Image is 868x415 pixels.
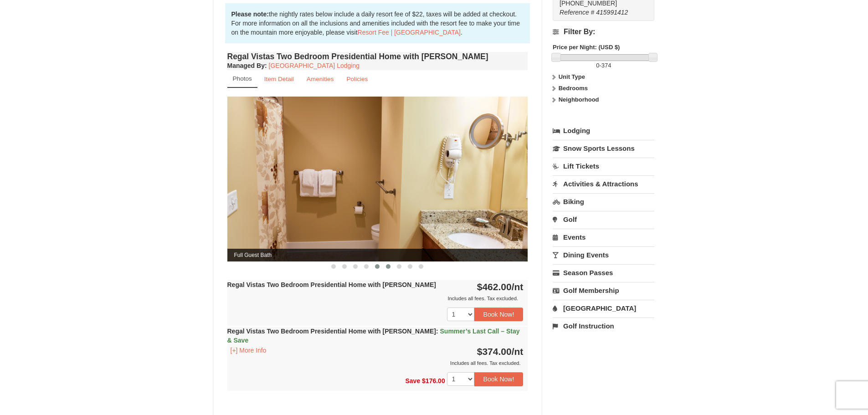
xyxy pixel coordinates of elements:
[227,281,436,288] strong: Regal Vistas Two Bedroom Presidential Home with [PERSON_NAME]
[227,345,270,355] button: [+] More Info
[227,249,528,261] span: Full Guest Bath
[301,70,340,88] a: Amenities
[553,282,654,299] a: Golf Membership
[227,97,528,261] img: Full Guest Bath
[227,328,520,344] strong: Regal Vistas Two Bedroom Presidential Home with [PERSON_NAME]
[307,76,334,82] small: Amenities
[553,229,654,246] a: Events
[227,62,265,69] span: Managed By
[553,158,654,174] a: Lift Tickets
[436,328,438,335] span: :
[227,62,267,69] strong: :
[512,282,524,292] span: /nt
[596,62,599,69] span: 0
[553,300,654,317] a: [GEOGRAPHIC_DATA]
[553,211,654,228] a: Golf
[477,346,512,357] span: $374.00
[553,246,654,263] a: Dining Events
[227,359,524,368] div: Includes all fees. Tax excluded.
[358,29,461,36] a: Resort Fee | [GEOGRAPHIC_DATA]
[553,140,654,157] a: Snow Sports Lessons
[340,70,374,88] a: Policies
[258,70,300,88] a: Item Detail
[553,61,654,70] label: -
[553,318,654,334] a: Golf Instruction
[477,282,524,292] strong: $462.00
[559,73,585,80] strong: Unit Type
[553,28,654,36] h4: Filter By:
[553,193,654,210] a: Biking
[596,9,628,16] span: 415991412
[264,76,294,82] small: Item Detail
[553,123,654,139] a: Lodging
[346,76,368,82] small: Policies
[269,62,360,69] a: [GEOGRAPHIC_DATA] Lodging
[422,377,445,384] span: $176.00
[553,264,654,281] a: Season Passes
[227,328,520,344] span: Summer’s Last Call – Stay & Save
[233,75,252,82] small: Photos
[601,62,611,69] span: 374
[405,377,420,384] span: Save
[512,346,524,357] span: /nt
[227,52,528,61] h4: Regal Vistas Two Bedroom Presidential Home with [PERSON_NAME]
[560,9,594,16] span: Reference #
[227,70,257,88] a: Photos
[231,10,269,18] strong: Please note:
[227,294,524,303] div: Includes all fees. Tax excluded.
[553,44,620,51] strong: Price per Night: (USD $)
[559,85,588,92] strong: Bedrooms
[225,3,530,43] div: the nightly rates below include a daily resort fee of $22, taxes will be added at checkout. For m...
[474,307,524,321] button: Book Now!
[553,175,654,192] a: Activities & Attractions
[474,372,524,386] button: Book Now!
[559,96,599,103] strong: Neighborhood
